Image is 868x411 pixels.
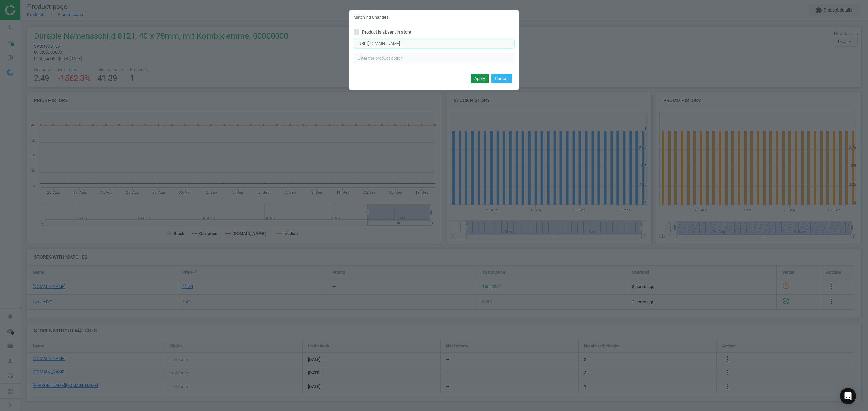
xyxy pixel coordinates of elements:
[354,15,388,20] h5: Matching Changes
[471,74,489,83] button: Apply
[840,388,856,404] div: Open Intercom Messenger
[491,74,512,83] button: Cancel
[361,29,412,35] span: Product is absent in store
[354,53,514,63] input: Enter the product option
[354,39,514,49] input: Enter correct product URL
